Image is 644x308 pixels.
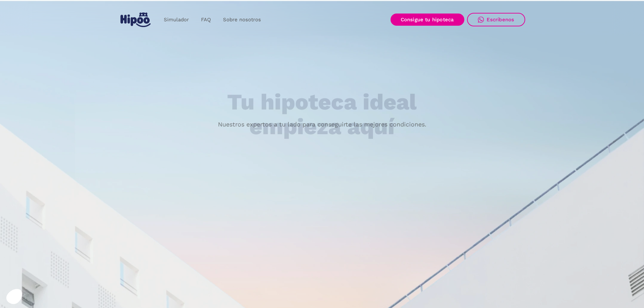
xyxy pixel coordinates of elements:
[119,10,152,30] a: home
[158,13,195,26] a: Simulador
[467,13,525,26] a: Escríbenos
[487,17,514,23] div: Escríbenos
[217,13,267,26] a: Sobre nosotros
[391,14,464,26] a: Consigue tu hipoteca
[195,13,217,26] a: FAQ
[194,90,450,139] h1: Tu hipoteca ideal empieza aquí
